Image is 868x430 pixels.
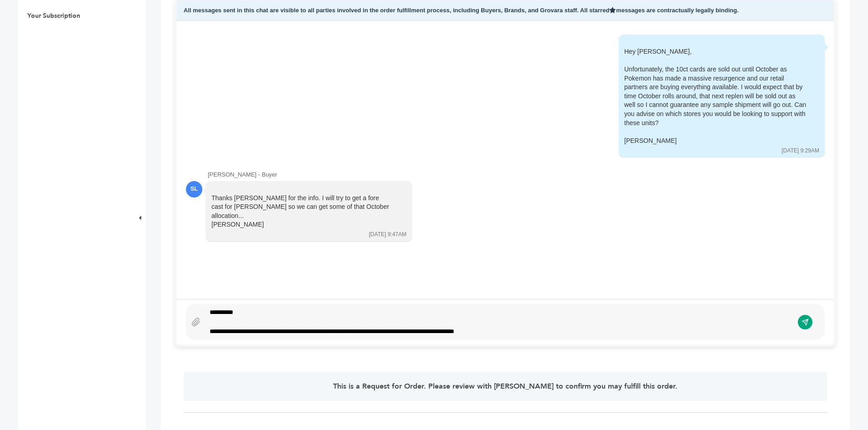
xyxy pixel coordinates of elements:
div: cast for [PERSON_NAME] so we can get some of that October allocation... [211,202,394,220]
div: Thanks [PERSON_NAME] for the info. I will try to get a fore [211,194,394,229]
div: Hey [PERSON_NAME], [624,47,806,146]
p: This is a Request for Order. Please review with [PERSON_NAME] to confirm you may fulfill this order. [209,381,801,392]
div: SL [186,181,202,197]
div: [PERSON_NAME] [211,220,394,229]
div: [PERSON_NAME] - Buyer [208,171,825,179]
div: [DATE] 9:29AM [782,147,819,155]
div: All messages sent in this chat are visible to all parties involved in the order fulfillment proce... [177,0,834,21]
a: Your Subscription [27,11,80,20]
div: Unfortunately, the 10ct cards are sold out until October as Pokemon has made a massive resurgence... [624,65,806,127]
div: [PERSON_NAME] [624,137,806,146]
div: [DATE] 9:47AM [369,231,406,238]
